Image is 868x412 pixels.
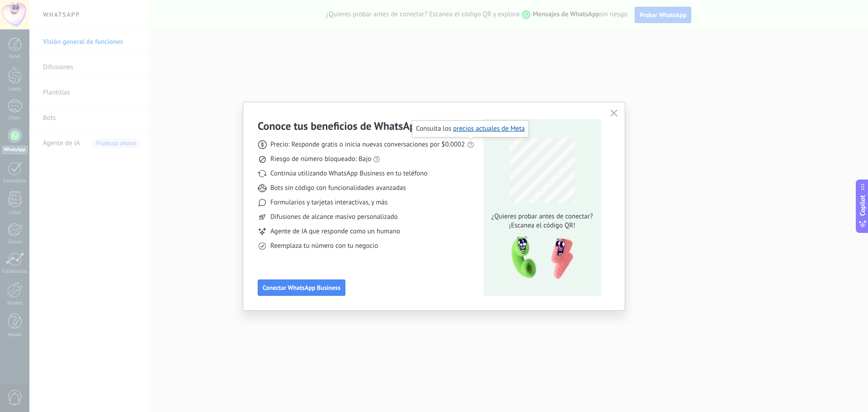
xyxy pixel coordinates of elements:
span: Copilot [858,195,867,216]
span: Precio: Responde gratis o inicia nuevas conversaciones por $0.0002 [270,140,465,149]
span: Consulta los [416,124,525,133]
span: Reemplaza tu número con tu negocio [270,242,378,251]
a: precios actuales de Meta [453,124,525,133]
span: Riesgo de número bloqueado: Bajo [270,155,371,164]
span: ¡Escanea el código QR! [489,221,595,230]
span: Agente de IA que responde como un humano [270,227,400,236]
img: qr-pic-1x.png [504,234,575,282]
span: Formularios y tarjetas interactivas, y más [270,198,387,207]
h3: Conoce tus beneficios de WhatsApp [258,119,421,133]
span: ¿Quieres probar antes de conectar? [489,212,595,221]
span: Conectar WhatsApp Business [263,284,340,291]
button: Conectar WhatsApp Business [258,279,345,296]
span: Bots sin código con funcionalidades avanzadas [270,184,406,193]
span: Difusiones de alcance masivo personalizado [270,213,398,222]
span: Continúa utilizando WhatsApp Business en tu teléfono [270,169,427,178]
